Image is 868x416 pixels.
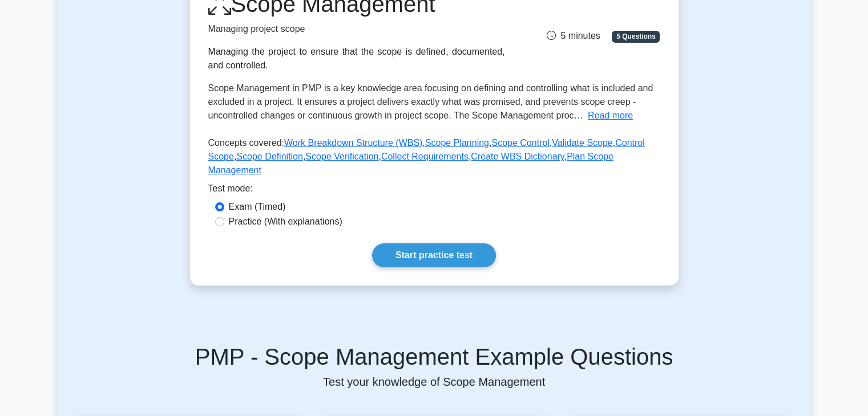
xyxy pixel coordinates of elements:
p: Managing project scope [208,22,505,36]
p: Test your knowledge of Scope Management [71,375,797,389]
p: Concepts covered: , , , , , , , , , [208,136,660,182]
h5: PMP - Scope Management Example Questions [71,343,797,370]
a: Scope Verification [305,152,378,161]
button: Read more [588,109,633,123]
a: Validate Scope [552,138,612,148]
a: Work Breakdown Structure (WBS) [284,138,422,148]
span: 5 Questions [612,31,660,42]
a: Scope Planning [425,138,489,148]
label: Exam (Timed) [229,200,286,214]
a: Start practice test [372,243,496,267]
label: Practice (With explanations) [229,215,342,229]
span: Scope Management in PMP is a key knowledge area focusing on defining and controlling what is incl... [208,83,653,120]
span: 5 minutes [547,31,600,40]
div: Test mode: [208,182,660,200]
a: Collect Requirements [381,152,469,161]
a: Scope Definition [236,152,303,161]
a: Scope Control [491,138,549,148]
a: Create WBS Dictionary [471,152,564,161]
div: Managing the project to ensure that the scope is defined, documented, and controlled. [208,45,505,72]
